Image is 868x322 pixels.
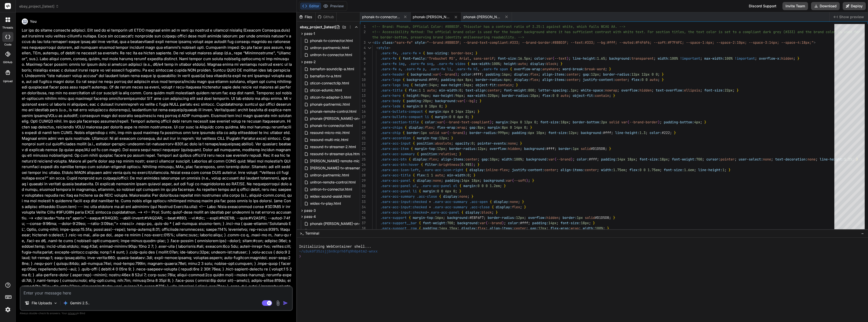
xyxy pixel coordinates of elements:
[670,56,678,61] span: 100%
[425,67,427,71] span: ,
[595,93,609,98] span: contain
[360,51,366,56] div: 5
[465,88,488,93] span: text-align:
[512,83,514,87] span: ;
[476,77,504,82] span: border-radius:
[309,38,353,44] span: phonak-tv-connector.html
[573,93,595,98] span: object-fit:
[476,51,478,55] span: }
[401,51,417,55] span: .earx-fw
[409,88,419,93] span: flex:
[569,93,571,98] span: ;
[403,56,427,61] span: font-family:
[435,88,437,93] span: ;
[427,40,528,45] span: "--brand:#8BBD3F; --brand-text-compliant:#333; --b
[463,14,501,19] span: phonak-[PERSON_NAME]-on-in.html
[397,51,399,55] span: ,
[514,77,530,82] span: display:
[447,67,451,71] span: li
[471,61,492,66] span: max-width:
[374,40,380,45] span: div
[797,56,799,61] span: }
[725,56,733,61] span: 100%
[514,67,542,71] span: overflow-wrap:
[378,45,388,50] span: style
[552,93,554,98] span: 0
[309,94,352,100] span: oticon-tv-adapter-3.html
[639,88,652,93] span: hidden
[407,77,429,82] span: background:
[510,77,512,82] span: ;
[581,88,605,93] span: white-space:
[530,56,532,61] span: ;
[498,93,500,98] span: ;
[409,61,425,66] span: .earx-fw
[309,52,353,58] span: unitron-tv-connector.html
[399,56,401,61] span: {
[463,93,465,98] span: ;
[467,93,488,98] span: max-width:
[609,56,631,61] span: background:
[546,61,556,66] span: block
[656,88,684,93] span: text-overflow:
[567,56,569,61] span: )
[480,99,482,103] span: }
[684,88,700,93] span: ellipsis
[423,67,425,71] span: p
[654,56,656,61] span: ;
[423,88,425,93] span: 1
[380,83,401,87] span: .earx-logo
[473,30,575,34] span: r is used for the header background where it has s
[399,61,405,66] span: img
[372,24,471,29] span: <!-- Brand: Phonak, Official Color: #8BBD3F. This
[556,93,559,98] span: 0
[609,93,611,98] span: ;
[435,99,457,103] span: background:
[542,77,567,82] span: align-items:
[704,88,725,93] span: font-size:
[360,77,366,82] div: 10
[360,40,366,45] div: 3
[599,72,601,77] span: ;
[473,67,478,71] span: h3
[680,56,700,61] span: !important
[437,61,453,66] span: .earx-fw
[380,88,403,93] span: .earx-title
[297,14,315,19] div: Files
[360,98,366,104] div: 14
[510,72,512,77] span: ;
[492,61,500,66] span: 100%
[597,56,605,61] span: 1.65
[457,72,459,77] span: ;
[366,40,373,45] div: Click to collapse the range.
[488,93,498,98] span: 320px
[380,51,397,55] span: .earx-fw
[516,83,518,87] span: }
[609,67,611,71] span: }
[567,72,579,77] span: center
[652,72,654,77] span: 0
[304,59,316,64] span: pass-2
[360,93,366,98] div: 13
[300,25,336,30] span: ebay_project_[latest]
[433,61,435,66] span: ,
[476,83,498,87] span: object-fit:
[567,77,579,82] span: center
[534,56,546,61] span: color:
[631,77,642,82] span: flex:
[2,26,13,30] label: threads
[473,35,524,39] span: ensuring readability. -->
[700,88,702,93] span: ;
[573,24,625,29] span: , which fails WCAG AA. -->
[433,93,455,98] span: max-height:
[546,56,552,61] span: var
[429,67,445,71] span: .earx-fw
[530,61,546,66] span: display:
[360,61,366,66] div: 7
[441,77,457,82] span: padding:
[427,56,455,61] span: 'Trebuchet MS'
[413,14,451,19] span: phonak-[PERSON_NAME]-on.html
[376,45,378,50] span: <
[556,61,559,66] span: ;
[463,83,471,87] span: 34px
